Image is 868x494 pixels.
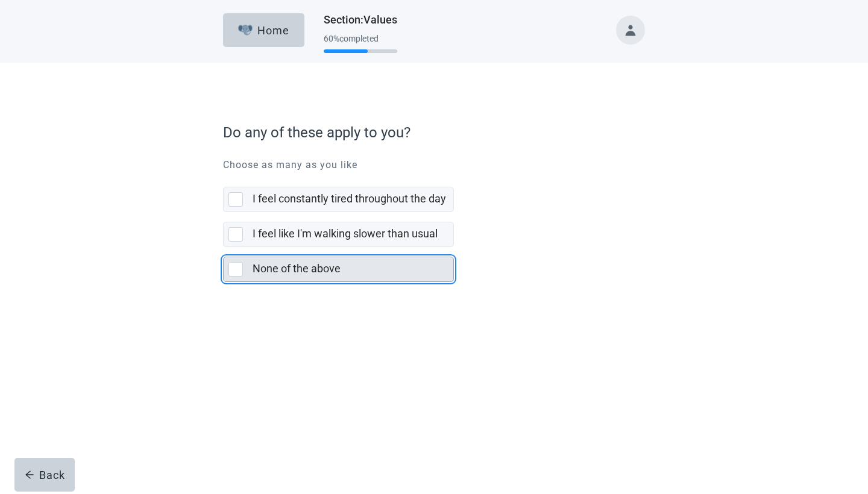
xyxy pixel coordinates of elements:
div: I feel like I'm walking slower than usual, checkbox, not selected [223,222,454,247]
button: ElephantHome [223,13,304,47]
p: Choose as many as you like [223,158,645,172]
span: arrow-left [25,470,34,480]
img: Elephant [238,25,253,36]
label: None of the above [253,262,341,275]
div: 60 % completed [324,34,397,43]
label: I feel constantly tired throughout the day [253,192,446,205]
h1: Section : Values [324,11,397,28]
button: Toggle account menu [616,16,645,45]
div: Home [238,24,290,36]
div: I feel constantly tired throughout the day, checkbox, not selected [223,187,454,212]
label: Do any of these apply to you? [223,122,639,143]
div: None of the above, checkbox, not selected [223,257,454,282]
button: arrow-leftBack [14,458,75,492]
div: Progress section [324,29,397,58]
div: Back [25,469,65,481]
label: I feel like I'm walking slower than usual [253,227,438,240]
